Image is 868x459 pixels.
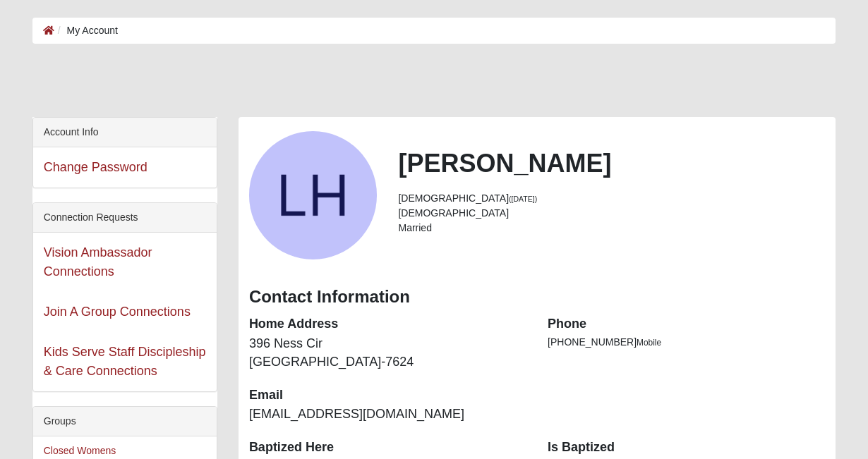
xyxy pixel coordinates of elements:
[398,206,825,221] li: [DEMOGRAPHIC_DATA]
[637,338,661,348] span: Mobile
[548,439,825,457] dt: Is Baptized
[398,191,825,206] li: [DEMOGRAPHIC_DATA]
[249,287,825,307] h3: Contact Information
[33,118,217,147] div: Account Info
[44,160,147,174] a: Change Password
[249,188,378,202] a: View Fullsize Photo
[33,407,217,436] div: Groups
[249,335,526,371] dd: 396 Ness Cir [GEOGRAPHIC_DATA]-7624
[54,23,118,38] li: My Account
[249,315,526,333] dt: Home Address
[398,221,825,235] li: Married
[249,439,526,457] dt: Baptized Here
[44,245,152,279] a: Vision Ambassador Connections
[398,148,825,178] h2: [PERSON_NAME]
[548,335,825,350] li: [PHONE_NUMBER]
[44,345,206,378] a: Kids Serve Staff Discipleship & Care Connections
[548,315,825,333] dt: Phone
[249,386,526,405] dt: Email
[44,305,191,319] a: Join A Group Connections
[509,195,537,203] small: ([DATE])
[249,405,526,424] dd: [EMAIL_ADDRESS][DOMAIN_NAME]
[33,203,217,233] div: Connection Requests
